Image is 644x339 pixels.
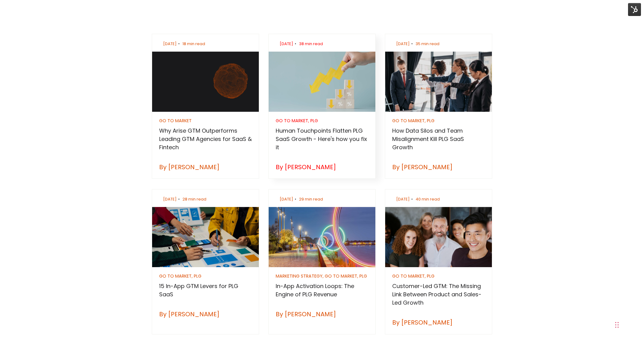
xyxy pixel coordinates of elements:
[293,41,297,47] span: •
[276,310,369,319] div: By [PERSON_NAME]
[615,316,619,334] div: Drag
[276,162,369,172] div: By [PERSON_NAME]
[392,162,485,172] div: By [PERSON_NAME]
[507,262,644,339] iframe: Chat Widget
[385,189,492,334] a: [DATE]• 40 min read GO TO MARKET, PLG Customer-Led GTM: The Missing Link Between Product and Sale...
[276,127,369,151] h3: Human Touchpoints Flatten PLG SaaS Growth - Here's how you fix it
[410,196,414,202] span: •
[159,127,252,151] h3: Why Arise GTM Outperforms Leading GTM Agencies for SaaS & Fintech
[182,196,206,202] span: 28 min read
[276,282,369,298] h3: In-App Activation Loops: The Engine of PLG Revenue
[392,119,485,123] div: GO TO MARKET, PLG
[628,3,641,16] img: HubSpot Tools Menu Toggle
[293,196,297,202] span: •
[410,41,414,47] span: •
[159,282,252,298] h3: 15 In-App GTM Levers for PLG SaaS
[269,34,375,178] a: [DATE]• 38 min read GO TO MARKET, PLG Human Touchpoints Flatten PLG SaaS Growth - Here's how you ...
[159,119,252,123] div: GO TO MARKET
[416,196,440,202] span: 40 min read
[280,196,293,202] span: [DATE]
[159,162,252,172] div: By [PERSON_NAME]
[163,196,177,202] span: [DATE]
[299,196,323,202] span: 29 min read
[177,41,181,47] span: •
[269,189,375,325] a: [DATE]• 29 min read MARKETING STRATEGY, GO TO MARKET, PLG In-App Activation Loops: The Engine of ...
[392,318,485,327] div: By [PERSON_NAME]
[152,34,259,178] a: [DATE]• 18 min read GO TO MARKET Why Arise GTM Outperforms Leading GTM Agencies for SaaS & Fintec...
[280,41,293,47] span: [DATE]
[392,282,485,307] h3: Customer-Led GTM: The Missing Link Between Product and Sales-Led Growth
[396,41,410,47] span: [DATE]
[276,119,369,123] div: GO TO MARKET, PLG
[276,274,369,278] div: MARKETING STRATEGY, GO TO MARKET, PLG
[163,41,177,47] span: [DATE]
[392,127,485,151] h3: How Data Silos and Team Misalignment Kill PLG SaaS Growth
[385,34,492,178] a: [DATE]• 35 min read GO TO MARKET, PLG How Data Silos and Team Misalignment Kill PLG SaaS Growth B...
[299,41,323,47] span: 38 min read
[416,41,439,47] span: 35 min read
[152,189,259,325] a: [DATE]• 28 min read GO TO MARKET, PLG 15 In-App GTM Levers for PLG SaaS By [PERSON_NAME]
[392,274,485,278] div: GO TO MARKET, PLG
[177,196,181,202] span: •
[396,196,410,202] span: [DATE]
[182,41,205,47] span: 18 min read
[159,310,252,319] div: By [PERSON_NAME]
[159,274,252,278] div: GO TO MARKET, PLG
